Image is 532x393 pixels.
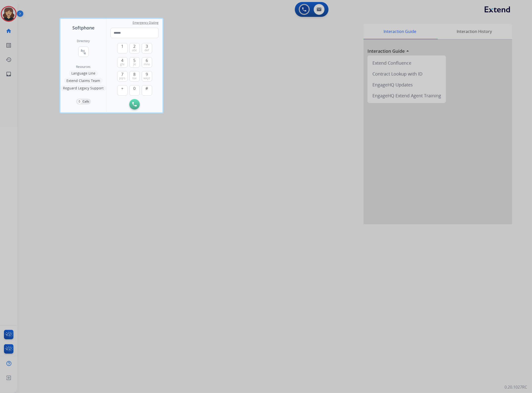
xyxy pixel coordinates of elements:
[132,102,137,106] img: call-button
[134,43,136,49] span: 2
[134,57,136,63] span: 5
[133,62,136,66] span: jkl
[143,76,150,80] span: wxyz
[142,43,152,53] button: 3def
[117,43,128,53] button: 1
[146,71,148,77] span: 9
[61,85,106,91] button: Reguard Legacy Support
[117,85,128,96] button: +
[76,65,91,69] span: Resources
[129,57,140,68] button: 5jkl
[129,85,140,96] button: 0
[146,43,148,49] span: 3
[134,85,136,91] span: 0
[121,43,123,49] span: 1
[129,43,140,53] button: 2abc
[69,70,98,76] button: Language Line
[133,21,159,25] span: Emergency Dialing
[144,62,150,66] span: mno
[142,57,152,68] button: 6mno
[134,71,136,77] span: 8
[78,99,82,104] p: 0
[146,57,148,63] span: 6
[133,76,137,80] span: tuv
[120,62,124,66] span: ghi
[64,78,103,84] button: Extend Claims Team
[76,99,91,105] button: 0Calls
[132,48,137,52] span: abc
[81,49,86,55] mat-icon: connect_without_contact
[121,71,123,77] span: 7
[117,71,128,81] button: 7pqrs
[119,76,125,80] span: pqrs
[121,57,123,63] span: 4
[142,85,152,96] button: #
[83,99,89,104] p: Calls
[146,85,148,91] span: #
[145,48,149,52] span: def
[142,71,152,81] button: 9wxyz
[117,57,128,68] button: 4ghi
[129,71,140,81] button: 8tuv
[77,39,90,43] h2: Directory
[504,384,527,390] p: 0.20.1027RC
[72,24,94,31] span: Softphone
[121,85,123,91] span: +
